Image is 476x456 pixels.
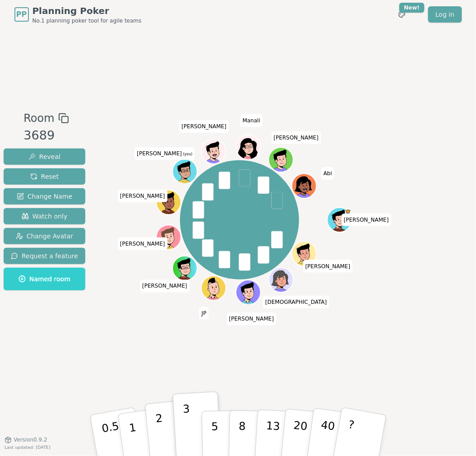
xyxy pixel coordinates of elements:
span: Click to change your name [118,190,167,202]
button: Version0.9.2 [5,437,47,444]
span: Click to change your name [240,114,263,127]
button: Change Avatar [4,228,85,244]
a: Log in [428,6,462,23]
span: Last updated: [DATE] [5,445,51,450]
button: Reset [4,168,85,185]
span: Click to change your name [263,296,329,308]
span: Click to change your name [179,120,229,133]
span: Room [23,110,54,126]
span: Planning Poker [32,5,142,17]
span: Click to change your name [303,260,353,273]
span: Version 0.9.2 [14,437,47,444]
span: Click to change your name [321,167,334,180]
span: Watch only [22,212,68,221]
span: Dan is the host [345,209,351,215]
button: Change Name [4,188,85,205]
span: Reveal [28,152,60,161]
span: Change Avatar [16,232,74,241]
span: PP [16,9,27,20]
span: Click to change your name [199,307,209,320]
button: New! [394,6,410,23]
span: (you) [182,152,193,156]
span: Click to change your name [134,147,194,160]
button: Named room [4,268,85,290]
span: Reset [30,172,59,181]
span: Request a feature [11,251,78,261]
span: Click to change your name [227,313,277,326]
div: New! [399,3,425,13]
span: Click to change your name [342,214,391,226]
span: Click to change your name [272,131,321,144]
span: Click to change your name [140,280,189,293]
a: PPPlanning PokerNo.1 planning poker tool for agile teams [14,5,142,24]
span: No.1 planning poker tool for agile teams [32,17,142,24]
span: Change Name [17,192,72,201]
button: Request a feature [4,248,85,264]
button: Click to change your avatar [173,160,196,183]
p: 3 [182,403,192,452]
span: Named room [18,275,70,284]
span: Click to change your name [118,237,167,250]
button: Reveal [4,149,85,165]
button: Watch only [4,208,85,224]
div: 3689 [23,126,69,145]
